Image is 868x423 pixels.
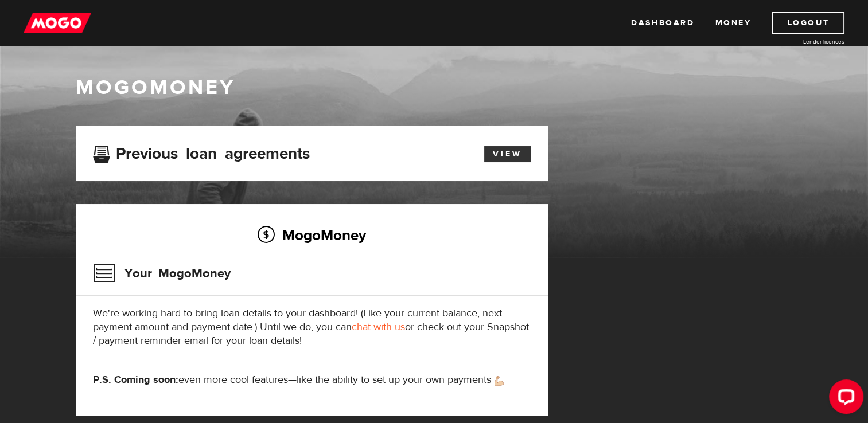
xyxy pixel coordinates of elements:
[772,12,844,34] a: Logout
[820,375,868,423] iframe: LiveChat chat widget
[93,373,178,386] strong: P.S. Coming soon:
[495,376,504,386] img: strong arm emoji
[93,373,531,387] p: even more cool features—like the ability to set up your own payments
[93,258,231,288] h3: Your MogoMoney
[758,37,844,46] a: Lender licences
[76,76,793,100] h1: MogoMoney
[631,12,694,34] a: Dashboard
[93,307,531,348] p: We're working hard to bring loan details to your dashboard! (Like your current balance, next paym...
[93,144,310,159] h3: Previous loan agreements
[352,320,405,334] a: chat with us
[24,12,91,34] img: mogo_logo-11ee424be714fa7cbb0f0f49df9e16ec.png
[484,146,531,162] a: View
[715,12,751,34] a: Money
[93,223,531,247] h2: MogoMoney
